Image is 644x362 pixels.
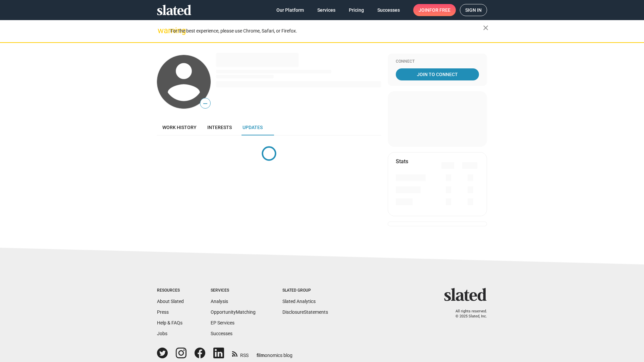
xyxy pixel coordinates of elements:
a: Sign in [460,4,487,16]
mat-icon: warning [158,26,166,35]
mat-card-title: Stats [396,158,408,165]
span: Join To Connect [397,68,478,80]
div: Slated Group [282,288,328,293]
p: All rights reserved. © 2025 Slated, Inc. [448,309,487,319]
span: Interests [207,125,232,130]
a: Press [157,309,169,315]
a: RSS [232,348,249,359]
a: Help & FAQs [157,320,182,325]
a: Our Platform [271,4,309,16]
span: Pricing [349,4,364,16]
span: for free [429,4,450,16]
span: Work history [162,125,197,130]
div: For the best experience, please use Chrome, Safari, or Firefox. [170,26,483,36]
a: Interests [202,119,237,135]
a: OpportunityMatching [211,309,256,315]
span: Services [317,4,335,16]
span: Sign in [465,4,482,16]
a: Successes [372,4,405,16]
span: Updates [243,125,263,130]
div: Resources [157,288,184,293]
a: About Slated [157,299,184,304]
span: film [257,353,265,358]
a: Join To Connect [396,68,479,80]
mat-icon: close [482,24,490,32]
span: Our Platform [276,4,304,16]
a: DisclosureStatements [282,309,328,315]
span: Successes [377,4,400,16]
a: Pricing [343,4,369,16]
span: Join [419,4,450,16]
div: Services [211,288,256,293]
a: Successes [211,331,232,336]
a: Work history [157,119,202,135]
a: Joinfor free [413,4,456,16]
a: Analysis [211,299,228,304]
a: EP Services [211,320,234,325]
a: filmonomics blog [257,347,292,359]
a: Jobs [157,331,167,336]
a: Slated Analytics [282,299,316,304]
div: Connect [396,59,479,64]
span: — [200,99,210,108]
a: Updates [237,119,268,135]
a: Services [312,4,341,16]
